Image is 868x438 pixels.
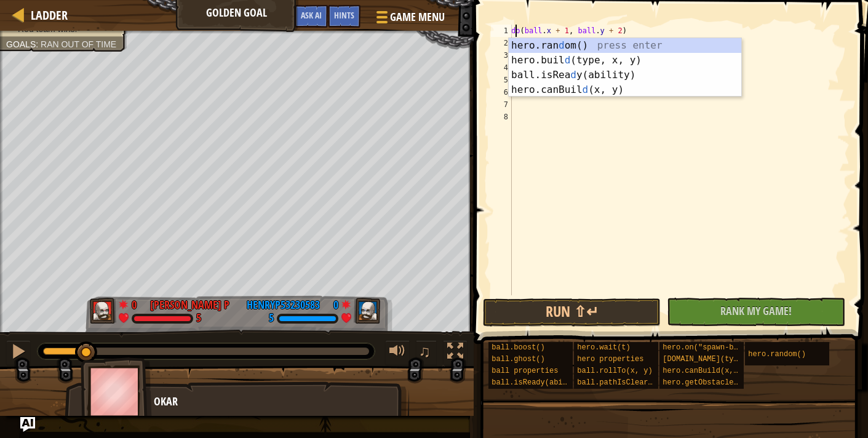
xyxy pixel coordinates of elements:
[132,297,144,308] div: 0
[196,313,201,324] div: 5
[36,39,41,49] span: :
[418,342,431,360] span: ♫
[20,417,35,432] button: Ask AI
[663,355,773,364] span: [DOMAIN_NAME](type, x, y)
[663,378,769,387] span: hero.getObstacleAt(x, y)
[577,355,643,364] span: hero properties
[491,86,512,98] div: 6
[720,303,792,319] span: Rank My Game!
[90,298,117,324] img: thang_avatar_frame.png
[491,98,512,111] div: 7
[301,9,322,21] span: Ask AI
[491,74,512,86] div: 5
[492,378,584,387] span: ball.isReady(ability)
[663,367,747,375] span: hero.canBuild(x, y)
[491,62,512,74] div: 4
[577,367,652,375] span: ball.rollTo(x, y)
[492,355,544,364] span: ball.ghost()
[247,297,320,313] div: HenryP53230583
[748,350,806,359] span: hero.random()
[150,297,229,313] div: [PERSON_NAME] P
[41,39,116,49] span: Ran out of time
[326,297,338,308] div: 0
[81,357,152,426] img: thang_avatar_frame.png
[6,340,31,365] button: Ctrl + P: Pause
[269,313,274,324] div: 5
[491,111,512,123] div: 8
[367,5,452,34] button: Game Menu
[354,298,381,324] img: thang_avatar_frame.png
[491,49,512,62] div: 3
[6,39,36,49] span: Goals
[334,9,354,21] span: Hints
[663,343,769,352] span: hero.on("spawn-ball", f)
[390,9,445,25] span: Game Menu
[154,394,397,410] div: Okar
[491,37,512,49] div: 2
[25,7,68,23] a: Ladder
[295,5,328,28] button: Ask AI
[492,367,558,375] span: ball properties
[577,378,674,387] span: ball.pathIsClear(x, y)
[492,343,544,352] span: ball.boost()
[385,340,410,365] button: Adjust volume
[667,298,845,326] button: Rank My Game!
[491,25,512,37] div: 1
[483,298,661,327] button: Run ⇧↵
[577,343,630,352] span: hero.wait(t)
[416,340,437,365] button: ♫
[31,7,68,23] span: Ladder
[443,340,468,365] button: Toggle fullscreen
